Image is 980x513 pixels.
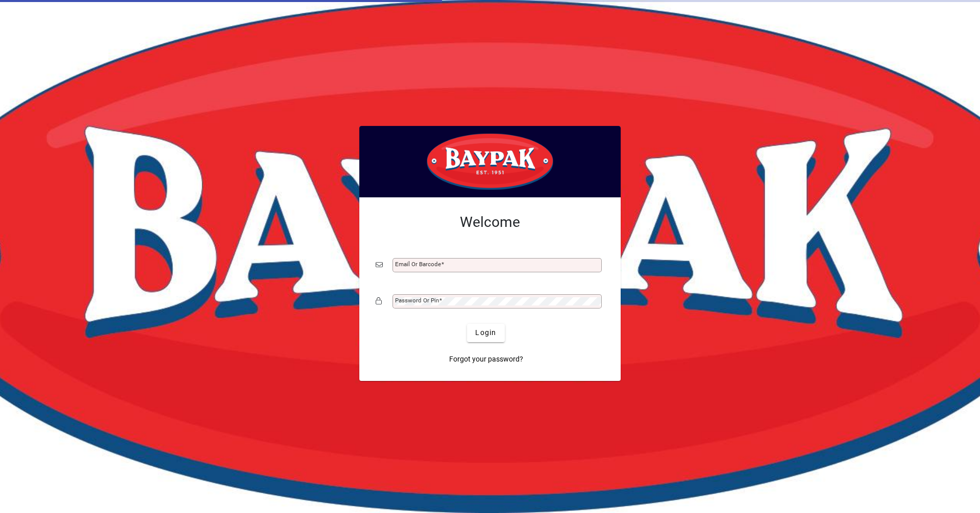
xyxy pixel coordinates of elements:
mat-label: Password or Pin [395,297,439,304]
button: Login [467,324,504,342]
h2: Welcome [376,214,604,231]
mat-label: Email or Barcode [395,261,441,268]
a: Forgot your password? [445,350,527,369]
span: Forgot your password? [449,354,523,365]
span: Login [475,327,496,338]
